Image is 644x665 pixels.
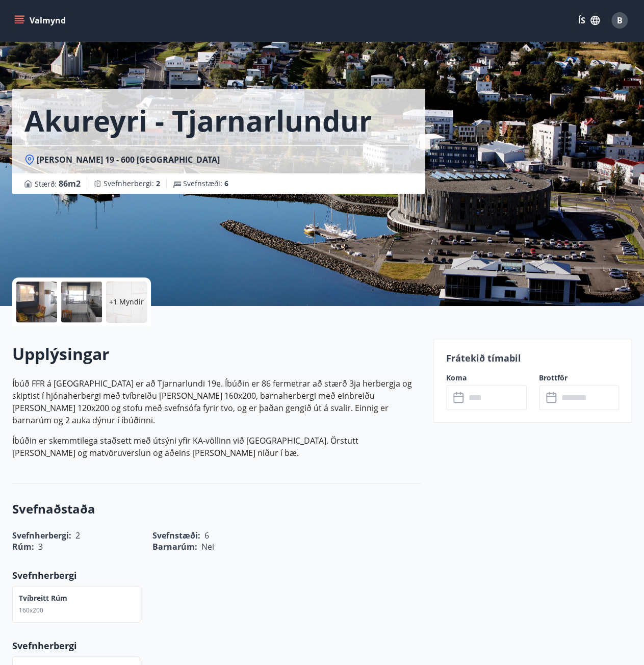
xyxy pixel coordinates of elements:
span: 3 [38,541,43,552]
span: Nei [201,541,214,552]
span: [PERSON_NAME] 19 - 600 [GEOGRAPHIC_DATA] [37,154,220,165]
p: Íbúðin er skemmtilega staðsett með útsýni yfir KA-völlinn við [GEOGRAPHIC_DATA]. Örstutt [PERSON_... [12,434,421,459]
h2: Upplýsingar [12,343,421,365]
h1: Akureyri - Tjarnarlundur [24,101,372,140]
span: Svefnherbergi : [104,178,160,189]
p: +1 Myndir [109,297,144,307]
span: 86 m2 [59,178,81,189]
span: 6 [224,178,228,188]
p: Svefnherbergi [12,639,421,652]
label: Brottför [539,373,620,383]
label: Koma [446,373,527,383]
span: 160x200 [19,606,43,615]
span: Barnarúm : [152,541,197,552]
p: Tvíbreitt rúm [19,593,67,603]
p: Íbúð FFR á [GEOGRAPHIC_DATA] er að Tjarnarlundi 19e. Íbúðin er 86 fermetrar að stærð 3ja herbergj... [12,377,421,426]
p: Frátekið tímabil [446,351,619,365]
button: menu [12,11,70,30]
button: B [607,8,632,33]
span: 2 [156,178,160,188]
p: Svefnherbergi [12,569,421,582]
span: Stærð : [35,177,81,190]
span: Rúm : [12,541,34,552]
span: B [617,15,623,26]
h3: Svefnaðstaða [12,500,421,518]
span: Svefnstæði : [183,178,228,189]
button: ÍS [573,11,605,30]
